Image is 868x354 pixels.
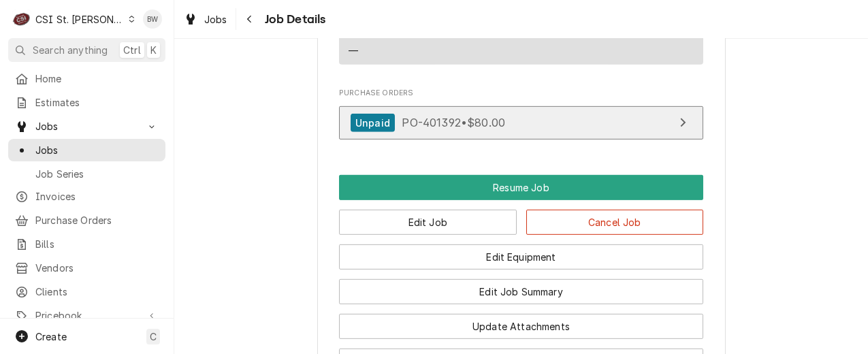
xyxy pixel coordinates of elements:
div: — [349,44,358,58]
a: Vendors [8,257,165,279]
span: Vendors [35,261,159,275]
span: PO-401392 • $80.00 [402,116,505,129]
a: Estimates [8,91,165,114]
button: Edit Equipment [339,244,703,270]
div: Purchase Orders [339,88,703,146]
div: C [12,10,31,29]
span: Purchase Orders [339,88,703,99]
button: Search anythingCtrlK [8,38,165,62]
button: Navigate back [239,8,261,30]
button: Resume Job [339,175,703,200]
span: Jobs [35,119,138,133]
a: Invoices [8,185,165,208]
span: Estimates [35,95,159,110]
span: C [150,329,157,344]
span: Pricebook [35,308,138,323]
span: Jobs [204,12,227,27]
span: Ctrl [123,43,141,57]
div: CSI St. Louis's Avatar [12,10,31,29]
div: Button Group Row [339,175,703,200]
button: Cancel Job [526,210,704,235]
span: Job Series [35,167,159,181]
a: Jobs [178,8,233,31]
a: Home [8,67,165,90]
span: Bills [35,237,159,251]
a: Purchase Orders [8,209,165,231]
span: Clients [35,285,159,299]
div: Unpaid [351,114,395,132]
div: Button Group Row [339,270,703,304]
div: Brad Wicks's Avatar [143,10,162,29]
span: Invoices [35,189,159,204]
button: Edit Job Summary [339,279,703,304]
div: Button Group Row [339,235,703,270]
a: Go to Pricebook [8,304,165,327]
a: View Purchase Order [339,106,703,140]
span: Search anything [33,43,108,57]
a: Bills [8,233,165,255]
button: Edit Job [339,210,517,235]
span: Purchase Orders [35,213,159,227]
a: Clients [8,280,165,303]
span: Create [35,331,67,342]
div: Button Group Row [339,200,703,235]
div: CSI St. [PERSON_NAME] [35,12,124,27]
span: Job Details [261,10,326,29]
span: Jobs [35,143,159,157]
div: Button Group Row [339,304,703,339]
a: Jobs [8,139,165,161]
a: Go to Jobs [8,115,165,138]
div: BW [143,10,162,29]
span: K [150,43,157,57]
button: Update Attachments [339,314,703,339]
a: Job Series [8,163,165,185]
span: Home [35,71,159,86]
